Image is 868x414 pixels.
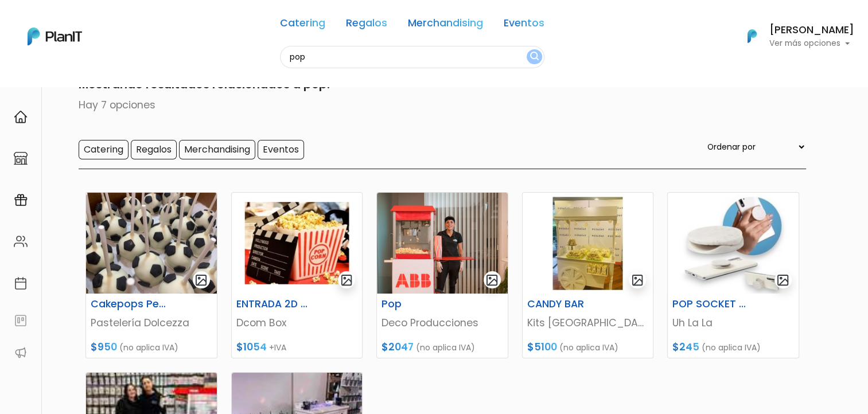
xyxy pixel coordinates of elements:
input: Merchandising [179,140,255,159]
a: Eventos [504,18,544,32]
p: Dcom Box [236,315,358,330]
img: calendar-87d922413cdce8b2cf7b7f5f62616a5cf9e4887200fb71536465627b3292af00.svg [14,276,28,290]
p: Deco Producciones [382,315,503,330]
h6: [PERSON_NAME] [769,25,854,36]
span: (no aplica IVA) [416,342,475,353]
img: gallery-light [340,274,353,287]
span: $2047 [382,340,414,354]
strong: PLAN IT [40,93,73,103]
p: Ver más opciones [769,40,854,48]
span: (no aplica IVA) [559,342,618,353]
i: insert_emoticon [175,172,195,186]
a: Catering [280,18,325,32]
span: $1054 [236,340,267,354]
h6: POP SOCKET CHELUM [665,298,756,310]
input: Buscá regalos, desayunos, y más [280,46,544,68]
a: Merchandising [408,18,483,32]
i: send [195,172,218,186]
p: Kits [GEOGRAPHIC_DATA] [527,315,649,330]
div: PLAN IT Ya probaste PlanitGO? Vas a poder automatizarlas acciones de todo el año. Escribinos para... [30,80,202,153]
span: $950 [91,340,117,354]
h6: CANDY BAR [520,298,610,310]
p: Hay 7 opciones [63,97,806,112]
button: PlanIt Logo [PERSON_NAME] Ver más opciones [733,21,854,51]
img: campaigns-02234683943229c281be62815700db0a1741e53638e28bf9629b52c665b00959.svg [14,193,28,207]
span: $5100 [527,340,557,354]
p: Uh La La [672,315,794,330]
img: partners-52edf745621dab592f3b2c58e3bca9d71375a7ef29c3b500c9f145b62cc070d4.svg [14,346,28,360]
p: Pastelería Dolcezza [91,315,212,330]
i: keyboard_arrow_down [178,87,195,104]
img: PlanIt Logo [28,28,82,45]
img: gallery-light [194,274,208,287]
img: thumb_2000___2000-Photoroom_-_2025-06-03T140551.889.jpg [668,193,799,294]
span: ¡Escríbenos! [60,174,175,186]
img: people-662611757002400ad9ed0e3c099ab2801c6687ba6c219adb57efc949bc21e19d.svg [14,235,28,248]
img: marketplace-4ceaa7011d94191e9ded77b95e3339b90024bf715f7c57f8cf31f2d8c509eaba.svg [14,151,28,165]
img: search_button-432b6d5273f82d61273b3651a40e1bd1b912527efae98b1b7a1b2c0702e16a8d.svg [530,52,539,63]
img: PlanIt Logo [739,24,765,49]
img: thumb_PLAN_IT_ABB_16_Sept_2022-40.jpg [377,193,508,294]
a: gallery-light POP SOCKET CHELUM Uh La La $245 (no aplica IVA) [667,192,799,358]
a: gallery-light ENTRADA 2D + POP + REFRESCO Dcom Box $1054 +IVA [231,192,363,358]
img: thumb_Captura_de_pantalla_2023-08-14_124124.jpg [523,193,653,294]
img: user_04fe99587a33b9844688ac17b531be2b.png [92,69,115,92]
input: Eventos [258,140,304,159]
h6: Pop [375,298,465,310]
div: J [30,69,202,92]
a: gallery-light Cakepops Personalizados Pastelería Dolcezza $950 (no aplica IVA) [85,192,217,358]
input: Catering [79,140,129,159]
p: Ya probaste PlanitGO? Vas a poder automatizarlas acciones de todo el año. Escribinos para saber más! [40,106,192,143]
h6: ENTRADA 2D + POP + REFRESCO [229,298,320,310]
span: J [115,69,138,92]
span: +IVA [269,342,286,353]
img: feedback-78b5a0c8f98aac82b08bfc38622c3050aee476f2c9584af64705fc4e61158814.svg [14,314,28,327]
a: Regalos [346,18,387,32]
span: (no aplica IVA) [119,342,178,353]
img: gallery-light [485,274,499,287]
img: thumb_img-8514.jpeg [86,193,217,294]
img: user_d58e13f531133c46cb30575f4d864daf.jpeg [104,57,127,80]
img: thumb_image__copia___copia_-Photoroom__6_.jpg [232,193,363,294]
a: gallery-light Pop Deco Producciones $2047 (no aplica IVA) [376,192,508,358]
span: $245 [672,340,699,354]
input: Regalos [131,140,177,159]
img: gallery-light [631,274,644,287]
a: gallery-light CANDY BAR Kits [GEOGRAPHIC_DATA] $5100 (no aplica IVA) [522,192,654,358]
img: gallery-light [776,274,789,287]
img: home-e721727adea9d79c4d83392d1f703f7f8bce08238fde08b1acbfd93340b81755.svg [14,110,28,124]
span: (no aplica IVA) [702,342,761,353]
h6: Cakepops Personalizados [84,298,174,310]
